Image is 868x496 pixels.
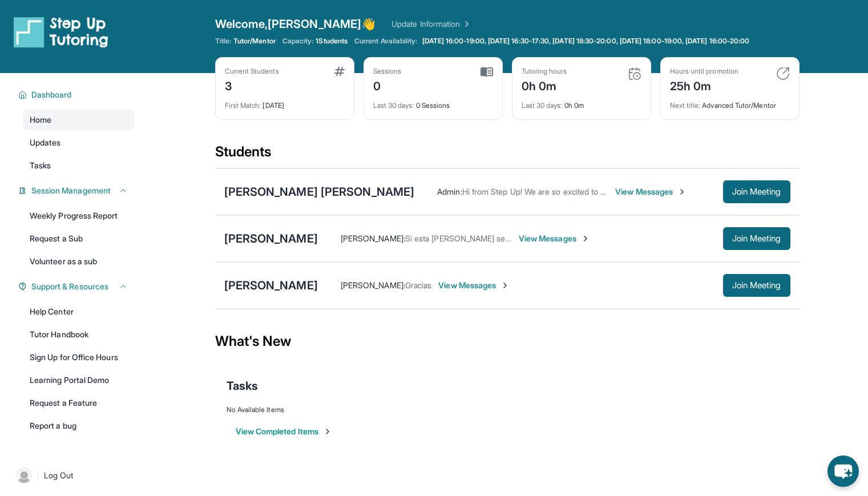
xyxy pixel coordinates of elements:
div: [DATE] [225,94,345,110]
span: View Messages [519,233,590,244]
div: No Available Items [227,405,788,414]
button: Session Management [27,185,128,196]
div: Hours until promotion [670,67,738,76]
a: Weekly Progress Report [23,205,135,226]
a: Tasks [23,155,135,176]
img: Chevron Right [460,18,471,30]
a: |Log Out [11,463,135,488]
span: Home [30,114,51,126]
div: [PERSON_NAME] [224,277,318,293]
div: 3 [225,76,279,94]
div: [PERSON_NAME] [PERSON_NAME] [224,184,415,200]
span: Join Meeting [732,235,781,242]
span: | [37,469,39,482]
div: Sessions [373,67,402,76]
a: Request a Feature [23,393,135,413]
span: [DATE] 16:00-19:00, [DATE] 16:30-17:30, [DATE] 18:30-20:00, [DATE] 18:00-19:00, [DATE] 16:00-20:00 [422,37,750,46]
div: [PERSON_NAME] [224,231,318,247]
a: [DATE] 16:00-19:00, [DATE] 16:30-17:30, [DATE] 18:30-20:00, [DATE] 18:00-19:00, [DATE] 16:00-20:00 [420,37,752,46]
div: 0h 0m [522,76,567,94]
span: Tutor/Mentor [233,37,276,46]
div: 25h 0m [670,76,738,94]
span: Join Meeting [732,188,781,195]
a: Home [23,110,135,130]
img: card [776,67,790,80]
span: Dashboard [31,89,72,100]
span: Updates [30,137,61,148]
img: card [628,67,641,80]
span: Current Availability: [354,37,417,46]
span: Session Management [31,185,111,196]
img: card [481,67,493,77]
img: card [334,67,345,76]
span: Log Out [44,470,74,481]
img: logo [14,16,108,48]
a: Help Center [23,301,135,322]
span: View Messages [615,186,687,197]
a: Learning Portal Demo [23,370,135,390]
span: Title: [215,37,231,46]
button: Support & Resources [27,281,128,292]
a: Request a Sub [23,228,135,249]
div: Tutoring hours [522,67,567,76]
span: Welcome, [PERSON_NAME] 👋 [215,16,376,32]
button: Join Meeting [723,227,790,250]
span: [PERSON_NAME] : [341,280,405,290]
a: Report a bug [23,416,135,436]
span: Next title : [670,101,701,110]
a: Updates [23,132,135,153]
div: Current Students [225,67,279,76]
div: 0 Sessions [373,94,493,110]
span: View Messages [438,280,510,291]
div: 0 [373,76,402,94]
button: Dashboard [27,89,128,100]
span: Admin : [437,187,462,196]
img: Chevron-Right [500,281,510,290]
a: Volunteer as a sub [23,251,135,272]
span: Last 30 days : [522,101,563,110]
span: [PERSON_NAME] : [341,233,405,243]
span: Si esta [PERSON_NAME] se puede conectar con una clave [405,233,616,243]
button: chat-button [827,455,859,487]
button: View Completed Items [236,426,332,437]
span: Tasks [30,160,51,171]
div: Students [215,143,800,168]
a: Sign Up for Office Hours [23,347,135,368]
img: Chevron-Right [677,187,687,196]
img: Chevron-Right [581,234,590,243]
span: Capacity: [282,37,314,46]
a: Update Information [391,18,471,30]
span: Gracias [405,280,432,290]
span: Last 30 days : [373,101,414,110]
button: Join Meeting [723,180,790,203]
span: Support & Resources [31,281,108,292]
button: Join Meeting [723,274,790,297]
span: First Match : [225,101,261,110]
span: Tasks [227,378,258,394]
span: Join Meeting [732,282,781,289]
div: What's New [215,316,800,366]
div: 0h 0m [522,94,641,110]
span: 1 Students [316,37,348,46]
div: Advanced Tutor/Mentor [670,94,790,110]
a: Tutor Handbook [23,324,135,345]
img: user-img [16,467,32,483]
